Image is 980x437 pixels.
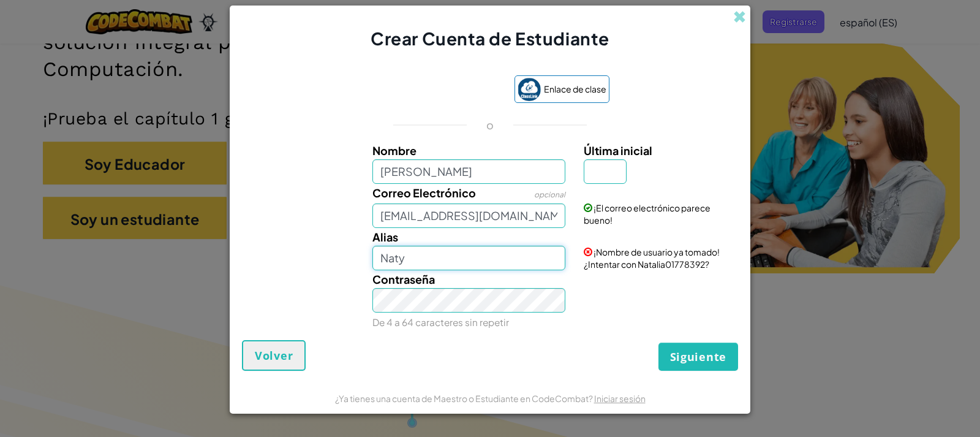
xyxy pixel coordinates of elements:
font: Contraseña [372,272,435,286]
font: opcional [534,190,565,199]
font: Volver [255,348,293,363]
font: Siguiente [670,349,726,364]
font: Nombre [372,143,417,158]
iframe: Botón de acceso con Google [365,77,508,104]
font: o [486,118,494,132]
img: classlink-logo-small.png [518,78,541,101]
font: ¡El correo electrónico parece bueno! [584,202,710,226]
button: Volver [242,340,306,371]
font: Alias [372,230,398,244]
a: Iniciar sesión [594,393,646,404]
font: Correo Electrónico [372,186,476,200]
font: Crear Cuenta de Estudiante [371,28,609,49]
font: Enlace de clase [544,83,606,94]
font: Última inicial [584,143,652,158]
font: ¿Ya tienes una cuenta de Maestro o Estudiante en CodeCombat? [335,393,593,404]
button: Siguiente [658,343,738,371]
font: De 4 a 64 caracteres sin repetir [372,316,509,328]
font: ¡Nombre de usuario ya tomado! ¿Intentar con Natalia01778392? [584,246,720,270]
